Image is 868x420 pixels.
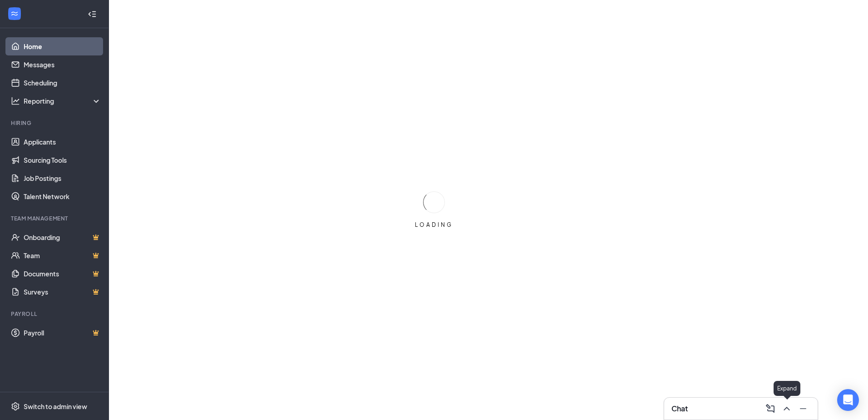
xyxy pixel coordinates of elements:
div: Expand [774,381,800,396]
div: Switch to admin view [24,402,87,411]
button: ChevronUp [779,401,794,416]
div: Payroll [11,310,99,318]
div: Hiring [11,119,99,127]
a: TeamCrown [24,246,101,265]
a: Home [24,37,101,55]
div: Reporting [24,96,102,105]
svg: Analysis [11,96,20,105]
a: DocumentsCrown [24,265,101,283]
div: LOADING [411,221,457,229]
a: OnboardingCrown [24,228,101,246]
a: Messages [24,55,101,74]
a: Scheduling [24,74,101,92]
button: ComposeMessage [763,401,778,416]
a: Talent Network [24,187,101,205]
div: Open Intercom Messenger [837,389,859,411]
a: Sourcing Tools [24,151,101,169]
a: Job Postings [24,169,101,187]
svg: Collapse [88,10,97,19]
svg: ComposeMessage [765,403,776,414]
svg: Minimize [798,403,809,414]
svg: ChevronUp [781,403,792,414]
svg: Settings [11,402,20,411]
a: Applicants [24,133,101,151]
div: Team Management [11,215,99,222]
h3: Chat [671,404,688,414]
a: PayrollCrown [24,324,101,342]
svg: WorkstreamLogo [10,9,19,18]
a: SurveysCrown [24,283,101,301]
button: Minimize [796,401,810,416]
